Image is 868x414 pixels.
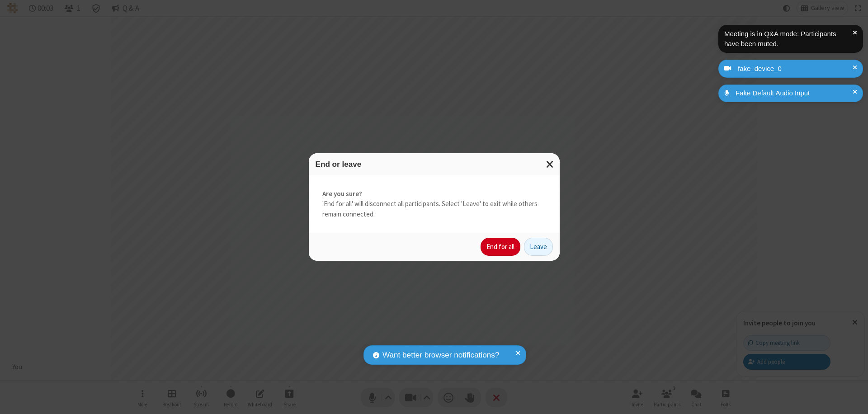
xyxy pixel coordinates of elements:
h3: End or leave [316,160,553,169]
strong: Are you sure? [322,189,546,199]
button: End for all [481,238,520,256]
div: 'End for all' will disconnect all participants. Select 'Leave' to exit while others remain connec... [309,175,560,233]
button: Close modal [541,153,560,175]
div: fake_device_0 [735,64,856,74]
div: Meeting is in Q&A mode: Participants have been muted. [724,29,853,49]
div: Fake Default Audio Input [732,88,856,99]
span: Want better browser notifications? [382,349,499,361]
button: Leave [524,238,553,256]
